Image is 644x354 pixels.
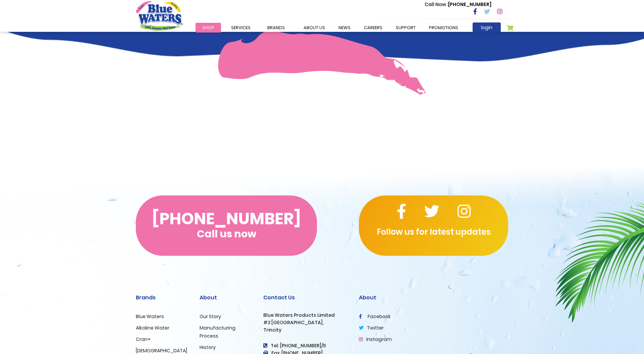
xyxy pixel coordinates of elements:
[425,1,448,8] span: Call Now :
[136,195,317,256] button: [PHONE_NUMBER]Call us now
[357,23,389,33] a: careers
[425,1,491,8] p: [PHONE_NUMBER]
[218,31,426,95] img: benefit-pink-curve.png
[231,24,251,31] span: Services
[359,226,508,238] p: Follow us for latest updates
[200,324,235,339] a: Manufacturing Process
[136,336,151,343] a: Cran+
[136,1,183,31] a: store logo
[197,232,256,236] span: Call us now
[359,313,391,320] a: facebook
[136,313,164,320] a: Blue Waters
[136,294,190,301] h2: Brands
[200,294,253,301] h2: About
[267,24,285,31] span: Brands
[359,294,508,301] h2: About
[263,327,349,333] h3: Trincity
[332,23,357,33] a: News
[297,23,332,33] a: about us
[263,343,349,349] h4: Tel: [PHONE_NUMBER]/5
[263,312,349,318] h3: Blue Waters Products Limited
[202,24,214,31] span: Shop
[263,294,349,301] h2: Contact Us
[359,336,392,343] a: Instagram
[473,22,501,33] a: login
[359,324,384,331] a: twitter
[263,320,349,326] h3: #2 [GEOGRAPHIC_DATA],
[136,347,187,354] a: [DEMOGRAPHIC_DATA]
[200,344,216,351] a: History
[422,23,465,33] a: Promotions
[136,324,169,331] a: Alkaline Water
[200,313,221,320] a: Our Story
[389,23,422,33] a: support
